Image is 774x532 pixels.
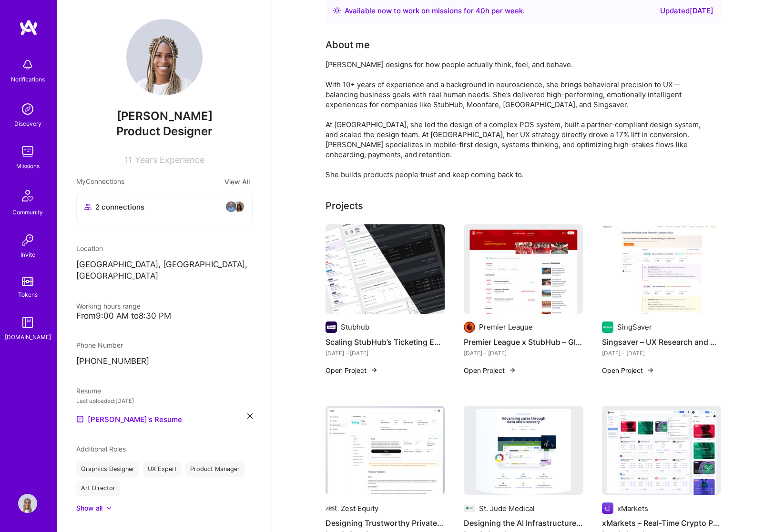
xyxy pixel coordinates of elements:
img: bell [18,55,37,74]
span: Working hours range [76,302,141,310]
span: Product Designer [116,124,213,138]
p: [GEOGRAPHIC_DATA], [GEOGRAPHIC_DATA], [GEOGRAPHIC_DATA] [76,259,253,282]
div: Invite [20,250,35,260]
div: xMarkets [617,503,648,513]
i: icon Close [247,413,253,419]
div: SingSaver [617,322,652,332]
img: arrow-right [647,366,654,374]
button: 2 connectionsavataravatar [76,193,253,224]
span: Phone Number [76,341,123,349]
img: guide book [18,313,37,332]
span: 11 [124,155,132,165]
h4: Premier League x StubHub – Global Fan Ticketing Platform [464,336,583,348]
img: Company logo [326,502,337,514]
img: Designing the AI Infrastructure Powering the World’s Largest Pediatric Cancer Database [464,406,583,495]
button: Open Project [602,365,654,375]
div: From 9:00 AM to 8:30 PM [76,311,253,321]
img: Designing Trustworthy Private Market Transactions for MENA [326,406,445,495]
h4: Designing the AI Infrastructure Powering the World’s Largest Pediatric [MEDICAL_DATA] Database [464,517,583,529]
img: avatar [233,201,244,212]
span: My Connections [76,176,124,187]
h4: Singsaver – UX Research and Conversion Design for Financial Products [602,336,721,348]
img: avatar [225,201,237,212]
img: tokens [22,277,33,286]
div: [DOMAIN_NAME] [5,332,51,342]
img: Scaling StubHub’s Ticketing Engine – AI, Automation, and Workflow Design [326,224,445,314]
a: [PERSON_NAME]'s Resume [76,413,182,425]
span: Additional Roles [76,445,126,453]
img: Premier League x StubHub – Global Fan Ticketing Platform [464,224,583,314]
div: Location [76,243,253,253]
a: User Avatar [16,494,40,513]
h4: Scaling StubHub’s Ticketing Engine – AI, Automation, and Workflow Design [326,336,445,348]
div: Updated [DATE] [660,5,713,17]
img: Company logo [464,321,475,333]
img: Company logo [602,321,613,333]
div: Product Manager [185,462,244,477]
img: arrow-right [370,366,378,374]
img: logo [19,19,38,36]
span: Years Experience [135,155,204,165]
div: Graphics Designer [76,462,139,477]
i: icon Collaborator [84,203,92,211]
div: Notifications [11,74,45,84]
div: [DATE] - [DATE] [464,348,583,358]
div: Missions [16,161,40,171]
div: Last uploaded: [DATE] [76,396,253,406]
div: [DATE] - [DATE] [602,348,721,358]
button: Open Project [464,365,516,375]
img: Availability [333,7,341,14]
div: [DATE] - [DATE] [326,348,445,358]
div: Discovery [14,119,41,129]
img: Invite [18,231,37,250]
img: Resume [76,415,84,423]
img: Singsaver – UX Research and Conversion Design for Financial Products [602,224,721,314]
button: View All [222,176,253,187]
span: [PERSON_NAME] [76,109,253,123]
button: Open Project [326,365,378,375]
span: 2 connections [95,202,144,212]
div: Zest Equity [341,503,378,513]
div: Premier League [479,322,533,332]
img: Community [16,184,39,207]
img: teamwork [18,142,37,161]
img: User Avatar [18,494,37,513]
div: Available now to work on missions for h per week . [345,5,525,17]
img: xMarkets – Real-Time Crypto Prediction Platform [602,406,721,495]
div: Art Director [76,481,120,496]
div: St. Jude Medical [479,503,535,513]
img: User Avatar [126,19,203,95]
div: Stubhub [341,322,369,332]
span: 40 [476,6,485,15]
div: About me [326,38,370,52]
div: [PERSON_NAME] designs for how people actually think, feel, and behave. With 10+ years of experien... [326,60,707,180]
div: Show all [76,503,102,513]
h4: Designing Trustworthy Private Market Transactions for [PERSON_NAME] [326,517,445,529]
p: [PHONE_NUMBER] [76,356,253,367]
div: UX Expert [143,462,182,477]
img: Company logo [464,502,475,514]
div: Community [12,207,43,217]
span: Resume [76,387,101,395]
img: discovery [18,100,37,119]
div: Tokens [18,290,38,300]
div: Projects [326,199,363,213]
img: arrow-right [509,366,516,374]
h4: xMarkets – Real-Time Crypto Prediction Platform [602,517,721,529]
img: Company logo [326,321,337,333]
img: Company logo [602,502,613,514]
